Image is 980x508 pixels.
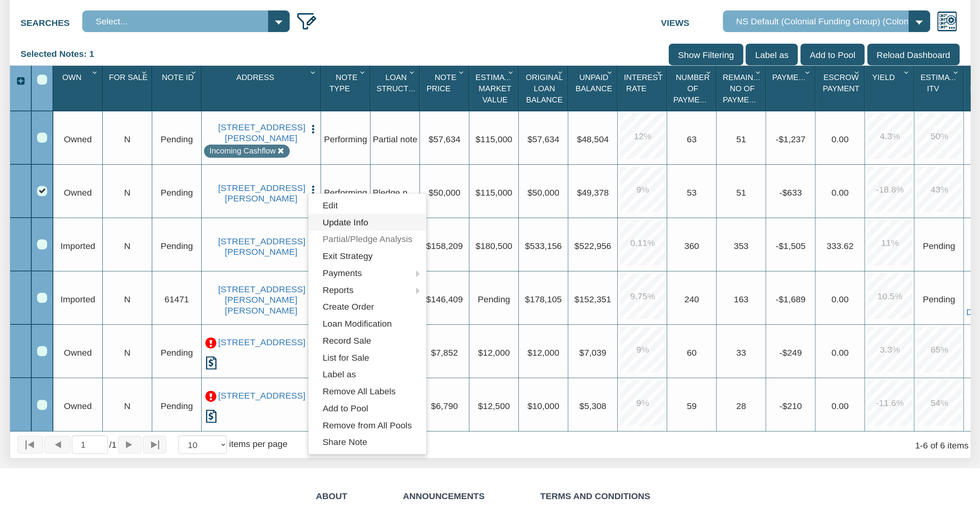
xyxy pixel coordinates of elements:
[527,348,559,358] span: $12,000
[872,73,895,82] span: Yield
[357,66,369,78] div: Column Menu
[124,134,131,144] span: N
[308,383,426,400] a: Remove All Labels
[719,68,765,107] div: Remaining No Of Payments Sort None
[521,68,567,107] div: Sort None
[936,10,958,32] img: views.png
[308,122,319,135] button: Press to open the note menu
[687,348,696,358] span: 60
[506,66,518,78] div: Column Menu
[373,68,419,107] div: Loan Structure Sort None
[124,294,131,304] span: N
[105,68,151,107] div: Sort None
[620,380,666,426] div: 9.0
[605,66,617,78] div: Column Menu
[951,66,963,78] div: Column Menu
[109,440,112,450] abbr: of
[923,294,955,304] span: No Data
[308,183,319,196] button: Press to open the note menu
[867,68,914,107] div: Yield Sort None
[831,134,848,144] span: 0.00
[540,491,650,501] a: Terms and Conditions
[308,281,426,298] a: Reports
[867,273,913,319] div: 10.5
[867,68,914,107] div: Sort None
[831,348,848,358] span: 0.00
[669,68,716,107] div: Sort None
[124,401,131,411] span: N
[308,184,319,195] img: cell-menu.png
[165,294,189,304] span: 61471
[426,294,463,304] span: $146,409
[218,337,304,348] a: 26626 W 16TH ST S, SAND SPRINGS, OK, 74063
[719,68,765,107] div: Sort None
[308,231,426,248] a: Partial/Pledge Analysis
[802,66,814,78] div: Column Menu
[308,197,426,214] a: Edit
[37,346,47,356] div: Row 5, Row Selection Checkbox
[316,491,347,501] a: About
[654,66,666,78] div: Column Menu
[308,247,426,264] a: Exit Strategy
[17,436,43,453] button: Page to first
[525,294,562,304] span: $178,105
[734,241,748,251] span: 353
[456,66,468,78] div: Column Menu
[472,68,518,107] div: Estimated Market Value Sort None
[105,68,151,107] div: For Sale Sort None
[852,66,864,78] div: Column Menu
[218,183,304,204] a: 1550 E Gimber St, INDIANAPOLIS, IN, 46203
[37,133,47,143] div: Row 1, Row Selection Checkbox
[373,68,419,107] div: Sort None
[917,167,962,212] div: 43.0
[37,186,47,196] div: Row 2, Row Selection Checkbox
[736,134,746,144] span: 51
[576,73,612,93] span: Unpaid Balance
[44,436,70,453] button: Page back
[476,134,512,144] span: $115,000
[308,315,426,332] a: Loan Modification
[917,68,963,107] div: Sort None
[867,167,913,212] div: -18.8
[527,188,559,198] span: $50,000
[426,73,456,93] span: Note Price
[189,66,200,78] div: Column Menu
[776,294,805,304] span: -$1,689
[620,220,666,266] div: 0.11
[831,401,848,411] span: 0.00
[109,73,148,82] span: For Sale
[308,66,320,78] div: Column Menu
[204,409,218,423] img: history.png
[64,401,92,411] span: Owned
[236,73,274,82] span: Address
[753,66,765,78] div: Column Menu
[324,188,367,198] span: Performing
[901,66,913,78] div: Column Menu
[37,75,47,85] div: Select All
[431,401,458,411] span: $6,790
[37,239,47,249] div: Row 3, Row Selection Checkbox
[776,134,805,144] span: -$1,237
[431,348,458,358] span: $7,852
[60,241,95,251] span: Imported
[571,68,617,107] div: Unpaid Balance Sort None
[577,134,609,144] span: $48,504
[867,220,913,266] div: 11.0
[867,327,913,372] div: 3.3
[923,241,955,251] span: No Data
[703,66,715,78] div: Column Menu
[574,241,611,251] span: $522,956
[373,188,420,198] span: Pledge note
[308,400,426,417] a: Add to Pool
[161,348,193,358] span: Pending
[620,68,666,107] div: Sort None
[64,348,92,358] span: Owned
[308,298,426,315] a: Create Order
[56,68,102,107] div: Sort None
[921,73,965,93] span: Estimated Itv
[800,44,865,65] input: Add to Pool
[527,134,559,144] span: $57,634
[574,294,611,304] span: $152,351
[776,241,805,251] span: -$1,505
[624,73,662,93] span: Interest Rate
